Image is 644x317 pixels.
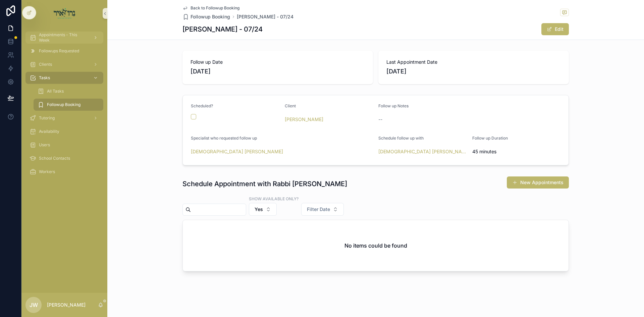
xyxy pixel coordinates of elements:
[191,103,213,108] span: Scheduled?
[25,45,103,57] a: Followups Requested
[191,5,239,11] span: Back to Followup Booking
[47,302,86,308] p: [PERSON_NAME]
[378,148,467,155] a: [DEMOGRAPHIC_DATA] [PERSON_NAME]
[191,136,257,141] span: Specialist who requested follow up
[39,169,55,174] span: Workers
[39,75,50,81] span: Tasks
[307,206,330,213] span: Filter Date
[21,27,107,187] div: scrollable content
[39,115,55,121] span: Tutoring
[344,242,407,250] h2: No items could be found
[25,72,103,84] a: Tasks
[507,176,569,189] button: New Appointments
[378,136,424,141] span: Schedule follow up with
[39,142,50,148] span: Users
[182,5,239,11] a: Back to Followup Booking
[249,203,277,216] button: Select Button
[25,125,103,138] a: Availability
[182,179,347,189] h1: Schedule Appointment with Rabbi [PERSON_NAME]
[249,196,299,202] label: Show available only?
[191,13,230,20] span: Followup Booking
[54,8,75,19] img: App logo
[25,166,103,178] a: Workers
[25,139,103,151] a: Users
[191,59,365,65] span: Follow up Date
[25,58,103,70] a: Clients
[386,67,561,76] span: [DATE]
[386,59,561,65] span: Last Appointment Date
[34,85,103,97] a: All Tasks
[30,301,38,309] span: JW
[39,62,52,67] span: Clients
[25,112,103,124] a: Tutoring
[34,99,103,111] a: Followup Booking
[255,206,263,213] span: Yes
[39,129,59,134] span: Availability
[285,103,296,108] span: Client
[25,152,103,164] a: School Contacts
[191,148,283,155] a: [DEMOGRAPHIC_DATA] [PERSON_NAME]
[541,23,569,35] button: Edit
[47,102,80,107] span: Followup Booking
[285,116,323,123] a: [PERSON_NAME]
[472,136,508,141] span: Follow up Duration
[472,148,561,155] span: 45 minutes
[182,13,230,20] a: Followup Booking
[25,32,103,44] a: Appointments - This Week
[182,24,263,34] h1: [PERSON_NAME] - 07/24
[39,32,88,43] span: Appointments - This Week
[39,48,79,54] span: Followups Requested
[301,203,344,216] button: Select Button
[47,89,64,94] span: All Tasks
[191,67,365,76] span: [DATE]
[378,116,382,123] span: --
[39,156,70,161] span: School Contacts
[378,103,409,108] span: Follow up Notes
[237,13,293,20] a: [PERSON_NAME] - 07/24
